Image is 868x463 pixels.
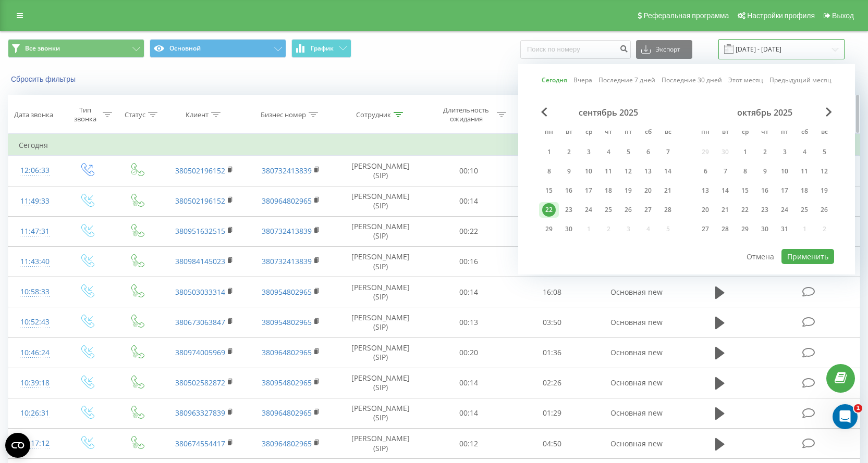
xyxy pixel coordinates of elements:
button: Open CMP widget [5,433,30,458]
td: 01:36 [510,337,594,368]
div: 4 [602,145,615,159]
a: 380954802965 [262,378,312,387]
div: пт 17 окт. 2025 г. [775,183,794,198]
abbr: пятница [777,125,792,141]
div: 16 [562,184,576,197]
div: вс 26 окт. 2025 г. [814,202,834,218]
span: Next Month [826,107,832,117]
div: сб 11 окт. 2025 г. [794,164,814,179]
div: 31 [778,222,791,236]
div: сб 6 сент. 2025 г. [638,144,658,160]
div: ср 29 окт. 2025 г. [735,221,755,237]
a: 380503033314 [175,287,225,297]
td: [PERSON_NAME] (SIP) [334,398,427,428]
abbr: четверг [601,125,616,141]
div: 13 [699,184,712,197]
a: 380964802965 [262,408,312,418]
abbr: пятница [620,125,636,141]
td: [PERSON_NAME] (SIP) [334,186,427,216]
td: 03:50 [510,307,594,337]
div: ср 15 окт. 2025 г. [735,183,755,198]
div: ср 1 окт. 2025 г. [735,144,755,160]
abbr: четверг [757,125,773,141]
div: 10:17:12 [19,433,51,454]
td: [PERSON_NAME] (SIP) [334,156,427,186]
div: пт 26 сент. 2025 г. [618,202,638,218]
div: 8 [738,165,752,178]
td: 01:29 [510,398,594,428]
div: 4 [798,145,811,159]
div: 7 [661,145,675,159]
div: ср 17 сент. 2025 г. [579,183,598,198]
div: октябрь 2025 [695,107,834,118]
div: 10:58:33 [19,282,51,302]
div: 21 [718,203,732,217]
div: 10 [582,165,595,178]
a: 380732413839 [262,256,312,266]
div: пн 8 сент. 2025 г. [539,164,559,179]
div: пн 6 окт. 2025 г. [695,164,715,179]
div: 25 [602,203,615,217]
div: 5 [817,145,831,159]
div: Бизнес номер [261,110,306,119]
a: Последние 30 дней [662,75,722,85]
button: Основной [150,39,286,58]
div: пн 29 сент. 2025 г. [539,221,559,237]
div: пн 20 окт. 2025 г. [695,202,715,218]
span: Выход [832,11,854,20]
div: пт 31 окт. 2025 г. [775,221,794,237]
div: 10:39:18 [19,373,51,393]
div: 10:26:31 [19,403,51,423]
div: 20 [699,203,712,217]
td: [PERSON_NAME] (SIP) [334,246,427,277]
button: Отмена [741,249,780,264]
div: 12 [817,165,831,178]
div: 19 [817,184,831,197]
div: 13 [641,165,655,178]
abbr: суббота [640,125,656,141]
div: 11:47:31 [19,221,51,242]
abbr: воскресенье [660,125,676,141]
div: 21 [661,184,675,197]
div: 3 [778,145,791,159]
div: 10 [778,165,791,178]
td: Основная new [593,307,680,337]
div: Дата звонка [14,110,53,119]
div: вс 14 сент. 2025 г. [658,164,678,179]
div: 1 [738,145,752,159]
div: ср 22 окт. 2025 г. [735,202,755,218]
div: 10:46:24 [19,343,51,363]
iframe: Intercom live chat [833,404,858,429]
div: 9 [758,165,772,178]
td: 00:12 [427,429,510,459]
div: ср 8 окт. 2025 г. [735,164,755,179]
td: 04:50 [510,429,594,459]
div: сб 4 окт. 2025 г. [794,144,814,160]
a: 380954802965 [262,287,312,297]
td: [PERSON_NAME] (SIP) [334,368,427,398]
abbr: вторник [717,125,733,141]
div: 23 [562,203,576,217]
div: 19 [621,184,635,197]
div: 10:52:43 [19,312,51,332]
td: Основная new [593,429,680,459]
div: 27 [641,203,655,217]
div: вс 28 сент. 2025 г. [658,202,678,218]
div: пн 27 окт. 2025 г. [695,221,715,237]
abbr: понедельник [541,125,557,141]
span: Все звонки [25,44,60,53]
div: пн 1 сент. 2025 г. [539,144,559,160]
button: Все звонки [8,39,144,58]
td: [PERSON_NAME] (SIP) [334,216,427,246]
button: Применить [781,249,834,264]
div: сентябрь 2025 [539,107,678,118]
div: 25 [798,203,811,217]
div: 15 [738,184,752,197]
td: 00:13 [427,307,510,337]
a: 380502196152 [175,196,225,206]
div: 22 [738,203,752,217]
div: 17 [778,184,791,197]
td: Сегодня [8,135,860,156]
td: 00:22 [427,216,510,246]
div: вс 19 окт. 2025 г. [814,183,834,198]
